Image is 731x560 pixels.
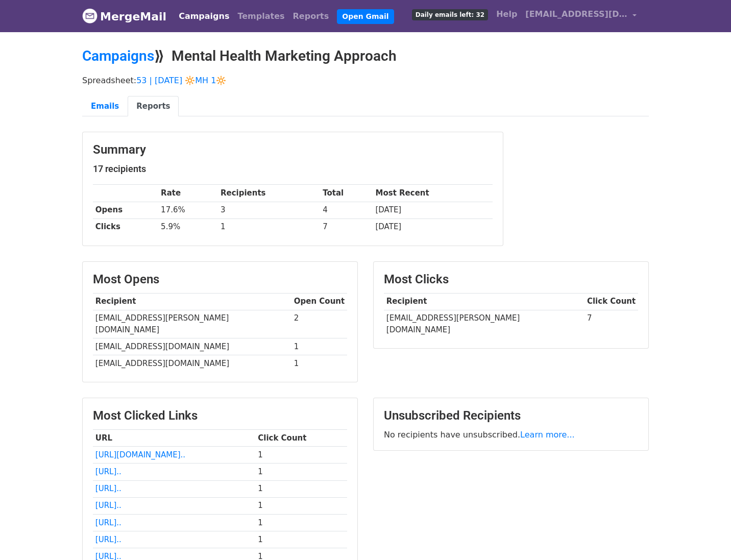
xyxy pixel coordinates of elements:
[291,338,347,355] td: 1
[384,429,638,440] p: No recipients have unsubscribed.
[95,501,121,510] a: [URL]..
[95,518,121,527] a: [URL]..
[82,75,649,86] p: Spreadsheet:
[320,202,373,218] td: 4
[136,76,226,85] a: 53 | [DATE] 🔆MH 1🔆
[384,293,584,310] th: Recipient
[218,202,320,218] td: 3
[320,218,373,235] td: 7
[218,185,320,202] th: Recipients
[93,202,158,218] th: Opens
[373,185,493,202] th: Most Recent
[82,6,166,27] a: MergeMail
[520,430,575,440] a: Learn more...
[93,430,255,447] th: URL
[158,218,218,235] td: 5.9%
[93,310,291,338] td: [EMAIL_ADDRESS][PERSON_NAME][DOMAIN_NAME]
[93,142,493,157] h3: Summary
[255,430,347,447] th: Click Count
[255,447,347,464] td: 1
[584,293,638,310] th: Click Count
[93,218,158,235] th: Clicks
[128,96,179,117] a: Reports
[82,47,154,64] a: Campaigns
[93,272,347,287] h3: Most Opens
[158,185,218,202] th: Rate
[255,464,347,480] td: 1
[373,218,493,235] td: [DATE]
[93,163,493,175] h5: 17 recipients
[384,310,584,338] td: [EMAIL_ADDRESS][PERSON_NAME][DOMAIN_NAME]
[408,4,492,25] a: Daily emails left: 32
[492,4,521,25] a: Help
[95,484,121,493] a: [URL]..
[373,202,493,218] td: [DATE]
[291,293,347,310] th: Open Count
[175,6,233,27] a: Campaigns
[158,202,218,218] td: 17.6%
[521,4,641,28] a: [EMAIL_ADDRESS][DOMAIN_NAME]
[82,47,649,65] h2: ⟫ Mental Health Marketing Approach
[93,408,347,423] h3: Most Clicked Links
[289,6,333,27] a: Reports
[93,355,291,372] td: [EMAIL_ADDRESS][DOMAIN_NAME]
[384,272,638,287] h3: Most Clicks
[218,218,320,235] td: 1
[525,8,627,20] span: [EMAIL_ADDRESS][DOMAIN_NAME]
[337,9,394,24] a: Open Gmail
[320,185,373,202] th: Total
[82,96,128,117] a: Emails
[95,467,121,476] a: [URL]..
[255,480,347,497] td: 1
[584,310,638,338] td: 7
[680,511,731,560] iframe: Chat Widget
[291,310,347,338] td: 2
[255,531,347,548] td: 1
[93,338,291,355] td: [EMAIL_ADDRESS][DOMAIN_NAME]
[291,355,347,372] td: 1
[95,535,121,544] a: [URL]..
[412,9,488,20] span: Daily emails left: 32
[255,497,347,514] td: 1
[82,8,98,23] img: MergeMail logo
[233,6,288,27] a: Templates
[95,450,185,459] a: [URL][DOMAIN_NAME]..
[255,514,347,531] td: 1
[384,408,638,423] h3: Unsubscribed Recipients
[93,293,291,310] th: Recipient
